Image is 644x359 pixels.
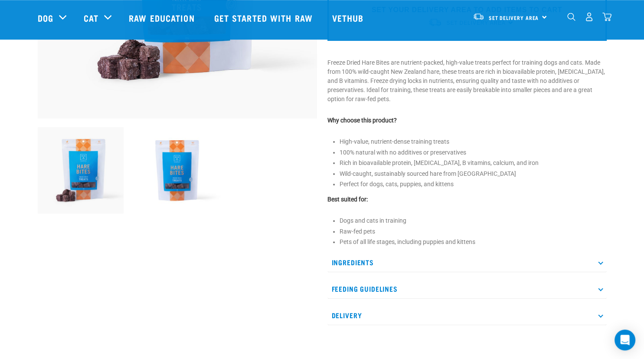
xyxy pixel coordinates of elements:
[340,148,607,157] li: 100% natural with no additives or preservatives
[38,127,124,214] img: Raw Essentials Freeze Dried Hare Bites
[134,127,220,214] img: Raw Essentials Freeze Dried Hare Bites
[602,12,611,21] img: home-icon@2x.png
[327,117,397,124] strong: Why choose this product?
[38,11,53,24] a: Dog
[340,169,607,178] li: Wild-caught, sustainably sourced hare from [GEOGRAPHIC_DATA]
[327,279,607,299] p: Feeding Guidelines
[615,329,635,350] div: Open Intercom Messenger
[327,253,607,272] p: Ingredients
[84,11,98,24] a: Cat
[120,0,205,35] a: Raw Education
[340,158,607,168] li: Rich in bioavailable protein, [MEDICAL_DATA], B vitamins, calcium, and iron
[324,0,375,35] a: Vethub
[327,306,607,325] p: Delivery
[567,13,575,21] img: home-icon-1@2x.png
[327,196,368,203] strong: Best suited for:
[327,58,607,104] p: Freeze Dried Hare Bites are nutrient-packed, high-value treats perfect for training dogs and cats...
[340,227,607,236] li: Raw-fed pets
[585,12,594,21] img: user.png
[489,16,539,19] span: Set Delivery Area
[340,180,607,189] li: Perfect for dogs, cats, puppies, and kittens
[340,237,607,247] li: Pets of all life stages, including puppies and kittens
[340,216,607,225] li: Dogs and cats in training
[340,137,607,146] li: High-value, nutrient-dense training treats
[206,0,324,35] a: Get started with Raw
[473,13,484,20] img: van-moving.png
